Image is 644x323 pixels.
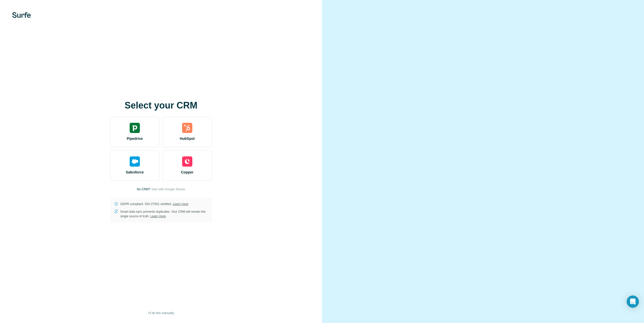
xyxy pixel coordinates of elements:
[151,187,185,192] button: Start with Google Sheets
[173,202,188,206] a: Learn more
[144,309,177,317] button: I’ll do this manually
[148,311,174,315] span: I’ll do this manually
[120,202,188,206] p: GDPR compliant. ISO-27001 certified.
[182,123,192,133] img: hubspot's logo
[110,100,212,111] h1: Select your CRM
[182,156,192,167] img: copper's logo
[627,295,639,308] div: Open Intercom Messenger
[181,170,194,175] span: Copper
[120,209,208,219] p: Smart data sync prevents duplicates. Your CRM will remain the single source of truth.
[137,187,150,192] p: No CRM?
[180,136,195,141] span: HubSpot
[126,170,144,175] span: Salesforce
[130,123,140,133] img: pipedrive's logo
[150,214,166,218] a: Learn more
[127,136,143,141] span: Pipedrive
[130,156,140,167] img: salesforce's logo
[12,12,31,18] img: Surfe's logo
